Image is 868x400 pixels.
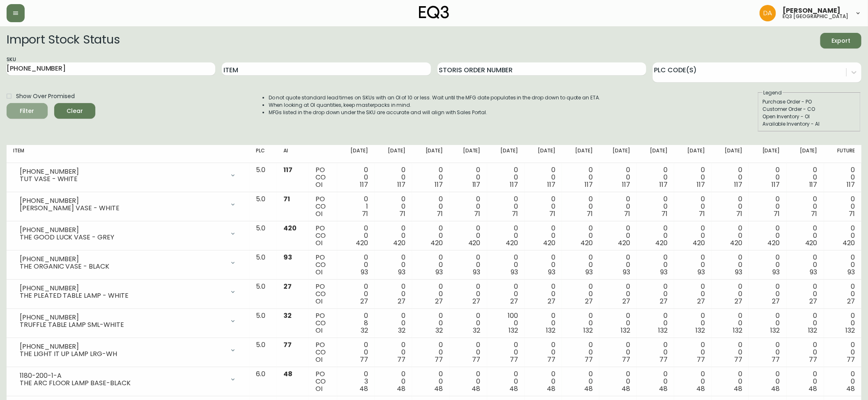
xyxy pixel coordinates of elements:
[531,283,555,305] div: 0 0
[20,285,225,292] div: [PHONE_NUMBER]
[456,254,480,276] div: 0 0
[249,221,277,251] td: 5.0
[569,254,593,276] div: 0 0
[793,166,817,189] div: 0 0
[681,166,705,189] div: 0 0
[755,225,780,247] div: 0 0
[824,145,861,163] th: Future
[548,297,555,306] span: 27
[755,254,780,276] div: 0 0
[511,267,518,277] span: 93
[762,98,856,106] div: Purchase Order - PO
[847,267,855,277] span: 93
[749,145,786,163] th: [DATE]
[681,225,705,247] div: 0 0
[269,109,601,116] li: MFGs listed in the drop down under the SKU are accurate and will align with Sales Portal.
[580,238,593,248] span: 420
[277,145,309,163] th: AI
[643,195,668,218] div: 0 0
[13,195,243,214] div: [PHONE_NUMBER][PERSON_NAME] VASE - WHITE
[547,180,555,189] span: 117
[755,166,780,189] div: 0 0
[531,254,555,276] div: 0 0
[399,209,405,218] span: 71
[718,312,742,334] div: 0 0
[762,106,856,113] div: Customer Order - CO
[643,254,668,276] div: 0 0
[494,370,518,393] div: 0 0
[456,283,480,305] div: 0 0
[436,326,443,335] span: 32
[283,223,297,233] span: 420
[772,297,780,306] span: 27
[360,355,368,364] span: 77
[419,225,443,247] div: 0 0
[637,145,674,163] th: [DATE]
[381,283,405,305] div: 0 0
[531,312,555,334] div: 0 0
[283,340,292,349] span: 77
[730,238,743,248] span: 420
[20,234,225,241] div: THE GOOD LUCK VASE - GREY
[718,166,742,189] div: 0 0
[585,297,593,306] span: 27
[587,209,593,218] span: 71
[419,312,443,334] div: 0 0
[419,283,443,305] div: 0 0
[315,225,331,247] div: PO CO
[755,370,780,393] div: 0 0
[681,341,705,363] div: 0 0
[585,180,593,189] span: 117
[658,326,668,335] span: 132
[831,195,855,218] div: 0 0
[13,312,243,330] div: [PHONE_NUMBER]TRUFFLE TABLE LAMP SML-WHITE
[249,309,277,338] td: 5.0
[643,312,668,334] div: 0 0
[810,297,817,306] span: 27
[419,370,443,393] div: 0 0
[762,113,856,120] div: Open Inventory - OI
[793,283,817,305] div: 0 0
[344,370,368,393] div: 0 3
[13,283,243,301] div: [PHONE_NUMBER]THE PLEATED TABLE LAMP - WHITE
[7,33,120,48] h2: Import Stock Status
[494,283,518,305] div: 0 0
[269,94,601,101] li: Do not quote standard lead times on SKUs with an OI of 10 or less. Wait until the MFG date popula...
[643,283,668,305] div: 0 0
[681,254,705,276] div: 0 0
[381,370,405,393] div: 0 0
[509,326,518,335] span: 132
[811,209,817,218] span: 71
[718,341,742,363] div: 0 0
[315,297,322,306] span: OI
[361,326,368,335] span: 32
[13,341,243,359] div: [PHONE_NUMBER]THE LIGHT IT UP LAMP LRG-WH
[20,292,225,299] div: THE PLEATED TABLE LAMP - WHITE
[7,103,48,119] button: Filter
[606,195,630,218] div: 0 0
[362,209,368,218] span: 71
[381,254,405,276] div: 0 0
[381,195,405,218] div: 0 0
[419,341,443,363] div: 0 0
[655,238,668,248] span: 420
[16,92,75,101] span: Show Over Promised
[249,338,277,367] td: 5.0
[381,166,405,189] div: 0 0
[659,355,668,364] span: 77
[283,282,292,291] span: 27
[718,283,742,305] div: 0 0
[61,106,89,116] span: Clear
[315,166,331,189] div: PO CO
[344,312,368,334] div: 0 8
[344,225,368,247] div: 0 0
[606,166,630,189] div: 0 0
[315,209,322,218] span: OI
[681,195,705,218] div: 0 0
[718,195,742,218] div: 0 0
[606,312,630,334] div: 0 0
[456,341,480,363] div: 0 0
[697,355,705,364] span: 77
[13,166,243,184] div: [PHONE_NUMBER]TUT VASE - WHITE
[315,267,322,277] span: OI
